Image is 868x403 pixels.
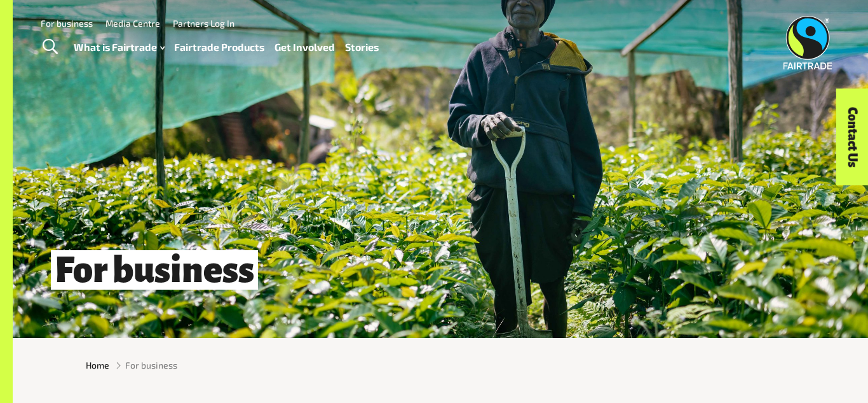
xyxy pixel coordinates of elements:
[51,250,258,290] span: For business
[34,31,65,63] a: Toggle Search
[105,18,160,29] a: Media Centre
[74,38,165,57] a: What is Fairtrade
[41,18,93,29] a: For business
[86,358,109,372] a: Home
[174,38,264,57] a: Fairtrade Products
[275,38,335,57] a: Get Involved
[173,18,234,29] a: Partners Log In
[125,358,177,372] span: For business
[345,38,379,57] a: Stories
[783,16,832,69] img: Fairtrade Australia New Zealand logo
